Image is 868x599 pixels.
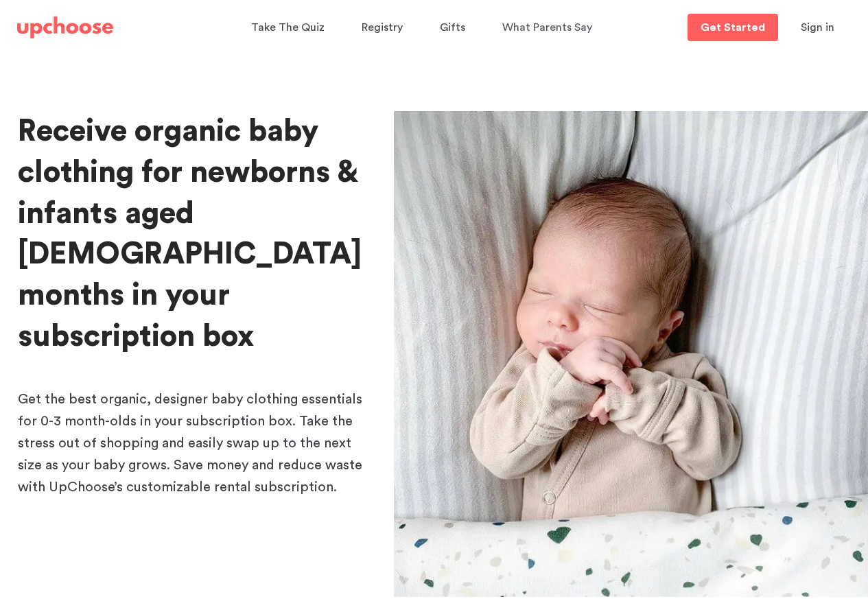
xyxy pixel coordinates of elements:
[502,14,596,41] a: What Parents Say
[362,22,403,33] span: Registry
[688,14,778,41] a: Get Started
[362,14,407,41] a: Registry
[18,111,372,357] h1: Receive organic baby clothing for newborns & infants aged [DEMOGRAPHIC_DATA] months in your subsc...
[17,14,113,42] a: UpChoose
[17,16,113,38] img: UpChoose
[784,14,852,41] button: Sign in
[251,14,329,41] a: Take The Quiz
[18,392,362,494] span: Get the best organic, designer baby clothing essentials for 0-3 month-olds in your subscription b...
[502,22,592,33] span: What Parents Say
[440,14,469,41] a: Gifts
[440,22,465,33] span: Gifts
[701,22,765,33] p: Get Started
[251,22,325,33] span: Take The Quiz
[801,22,834,33] span: Sign in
